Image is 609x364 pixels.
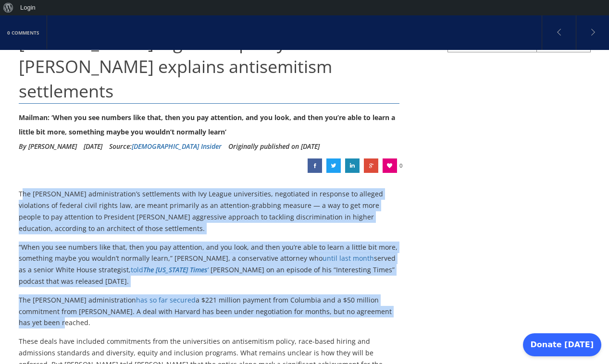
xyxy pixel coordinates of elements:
p: The [PERSON_NAME] administration’s settlements with Ivy League universities, negotiated in respon... [19,188,400,234]
li: [DATE] [84,139,102,154]
em: The [US_STATE] Times’ [143,265,209,274]
li: By [PERSON_NAME] [19,139,77,154]
a: Trump higher ed policy architect May Mailman explains antisemitism settlements [308,158,322,173]
a: Trump higher ed policy architect May Mailman explains antisemitism settlements [364,158,378,173]
span: 0 [399,158,402,173]
li: Originally published on [DATE] [228,139,320,154]
a: toldThe [US_STATE] Times’ [131,265,209,274]
a: Trump higher ed policy architect May Mailman explains antisemitism settlements [345,158,360,173]
p: “When you see numbers like that, then you pay attention, and you look, and then you’re able to le... [19,242,400,287]
a: [DEMOGRAPHIC_DATA] Insider [132,142,222,151]
a: Trump higher ed policy architect May Mailman explains antisemitism settlements [326,158,341,173]
a: until last month [323,254,374,263]
span: [PERSON_NAME] higher ed policy architect [PERSON_NAME] explains antisemitism settlements [19,31,360,103]
div: Mailman: ‘When you see numbers like that, then you pay attention, and you look, and then you’re a... [19,110,400,139]
p: The [PERSON_NAME] administration a $221 million payment from Columbia and a $50 million commitmen... [19,294,400,328]
div: Source: [109,139,222,154]
a: has so far secured [136,295,196,304]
